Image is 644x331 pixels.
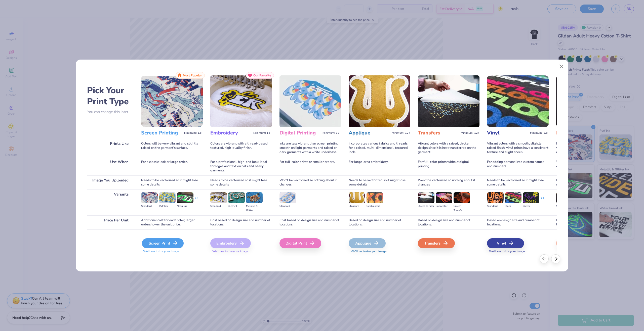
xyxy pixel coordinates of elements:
h3: Digital Printing [279,130,320,136]
div: For full-color prints or smaller orders. [279,157,341,175]
div: Direct-to-film [418,204,434,208]
div: Cost based on design size and number of locations. [279,215,341,229]
div: Standard [487,204,504,208]
div: Price Per Unit [87,215,134,229]
h3: Embroidery [210,130,251,136]
div: Incorporates various fabrics and threads for a raised, multi-dimensional, textured look. [349,139,410,157]
div: Digital Print [279,238,321,248]
img: Screen Transfer [454,192,470,203]
img: Metallic & Glitter [246,192,263,203]
div: Based on design size and number of locations. [487,215,549,229]
div: Screen Transfer [454,204,470,213]
img: Puff Ink [159,192,176,203]
img: Foil [556,75,618,127]
img: Vinyl [487,75,549,127]
div: Vibrant colors with a raised, thicker design since it is heat transferred on the garment. [418,139,479,157]
div: Cost based on design size and number of locations. [210,215,272,229]
span: Minimum: 12+ [461,131,479,135]
div: Standard [141,204,158,208]
div: Needs to be vectorized so it might lose some details [487,175,549,190]
div: Foil [556,238,593,248]
div: Sublimated [367,204,383,208]
div: Colors will be very vibrant and slightly raised on the garment's surface. [141,139,203,157]
h3: Screen Printing [141,130,182,136]
p: You can change this later. [87,110,134,114]
div: Supacolor [436,204,452,208]
span: Minimum: 12+ [392,131,410,135]
div: 3D Puff [228,204,245,208]
div: Glitter [523,204,539,208]
img: Sublimated [367,192,383,203]
div: For a classic look or large order. [141,157,203,175]
span: Most Popular [183,74,202,77]
div: Based on design size and number of locations. [556,215,618,229]
div: For large-area embroidery. [349,157,410,175]
div: Transfers [418,238,455,248]
img: Standard [141,192,158,203]
div: Foil prints have a shiny, metallic finish with a smooth, slightly raised surface for a luxurious ... [556,139,618,157]
div: Flock [505,204,521,208]
img: Digital Printing [279,75,341,127]
button: Close [557,62,566,71]
div: Colors are vibrant with a thread-based textured, high-quality finish. [210,139,272,157]
span: We'll vectorize your image. [349,249,410,254]
img: Standard [487,192,504,203]
div: Needs to be vectorized so it might lose some details [210,175,272,190]
h3: Foil [556,130,597,136]
span: We'll vectorize your image. [556,249,618,254]
span: Our Favorite [253,74,271,77]
div: Based on design size and number of locations. [349,215,410,229]
span: We'll vectorize your image. [141,249,203,254]
span: Minimum: 12+ [323,131,341,135]
div: Standard [210,204,227,208]
img: Flock [505,192,521,203]
div: When you want to add a shine to the design that stands out on the garment. [556,157,618,175]
img: Standard [556,192,573,203]
div: Won't be vectorized so nothing about it changes [418,175,479,190]
span: We'll vectorize your image. [487,249,549,254]
div: + 3 [195,196,198,205]
div: Needs to be vectorized so it might lose some details [556,175,618,190]
div: Metallic & Glitter [246,204,263,213]
img: Standard [279,192,296,203]
img: 3D Puff [228,192,245,203]
span: Minimum: 12+ [184,131,203,135]
div: Prints Like [87,139,134,157]
div: Use When [87,157,134,175]
div: For adding personalized custom names and numbers. [487,157,549,175]
div: Neon Ink [177,204,193,208]
div: Applique [349,238,386,248]
h3: Applique [349,130,390,136]
img: Applique [349,75,410,127]
img: Direct-to-film [418,192,434,203]
div: Image You Uploaded [87,175,134,190]
img: Glitter [523,192,539,203]
div: Needs to be vectorized so it might lose some details [349,175,410,190]
div: Additional cost for each color; larger orders lower the unit price. [141,215,203,229]
img: Embroidery [210,75,272,127]
div: Inks are less vibrant than screen printing; smooth on light garments and raised on dark garments ... [279,139,341,157]
div: Won't be vectorized so nothing about it changes [279,175,341,190]
div: + 1 [541,196,544,205]
img: Neon Ink [177,192,193,203]
img: Standard [349,192,365,203]
div: Screen Print [142,238,184,248]
img: Standard [210,192,227,203]
div: Standard [556,204,573,208]
img: Transfers [418,75,479,127]
div: For a professional, high-end look; ideal for logos and text on hats and heavy garments. [210,157,272,175]
div: Puff Ink [159,204,176,208]
img: Supacolor [436,192,452,203]
img: Screen Printing [141,75,203,127]
div: Variants [87,190,134,215]
div: Needs to be vectorized so it might lose some details [141,175,203,190]
span: Minimum: 12+ [530,131,549,135]
div: Standard [279,204,296,208]
h3: Transfers [418,130,459,136]
div: Standard [349,204,365,208]
div: Embroidery [210,238,251,248]
div: Vinyl [487,238,524,248]
span: Minimum: 12+ [253,131,272,135]
div: For full-color prints without digital printing. [418,157,479,175]
div: Based on design size and number of locations. [418,215,479,229]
